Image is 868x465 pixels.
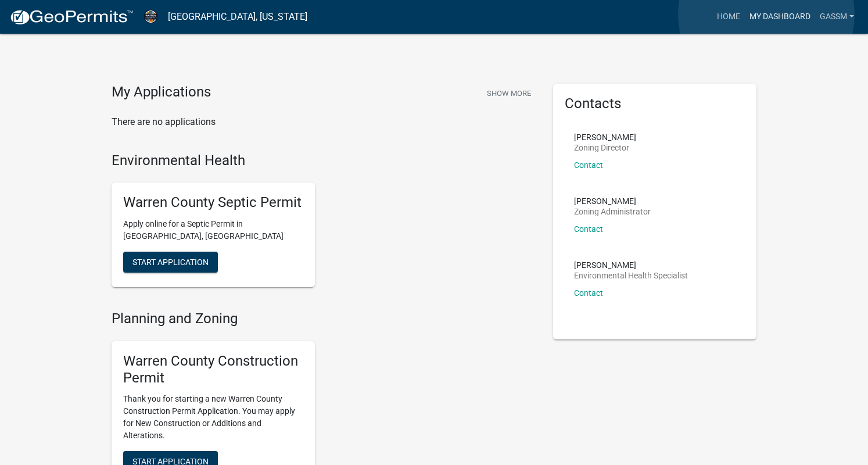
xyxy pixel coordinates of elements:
[112,115,536,129] p: There are no applications
[574,197,651,205] p: [PERSON_NAME]
[143,9,159,24] img: Warren County, Iowa
[112,152,536,169] h4: Environmental Health
[574,288,603,298] a: Contact
[123,218,303,242] p: Apply online for a Septic Permit in [GEOGRAPHIC_DATA], [GEOGRAPHIC_DATA]
[712,6,745,28] a: Home
[574,261,688,269] p: [PERSON_NAME]
[112,84,211,101] h4: My Applications
[574,271,688,280] p: Environmental Health Specialist
[745,6,815,28] a: My Dashboard
[574,160,603,170] a: Contact
[482,84,536,103] button: Show More
[123,252,218,273] button: Start Application
[574,133,636,141] p: [PERSON_NAME]
[815,6,859,28] a: gassm
[123,393,303,442] p: Thank you for starting a new Warren County Construction Permit Application. You may apply for New...
[574,144,636,152] p: Zoning Director
[112,310,536,327] h4: Planning and Zoning
[565,95,745,112] h5: Contacts
[123,353,303,387] h5: Warren County Construction Permit
[574,208,651,216] p: Zoning Administrator
[168,7,307,27] a: [GEOGRAPHIC_DATA], [US_STATE]
[123,194,303,211] h5: Warren County Septic Permit
[132,257,209,267] span: Start Application
[574,224,603,234] a: Contact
